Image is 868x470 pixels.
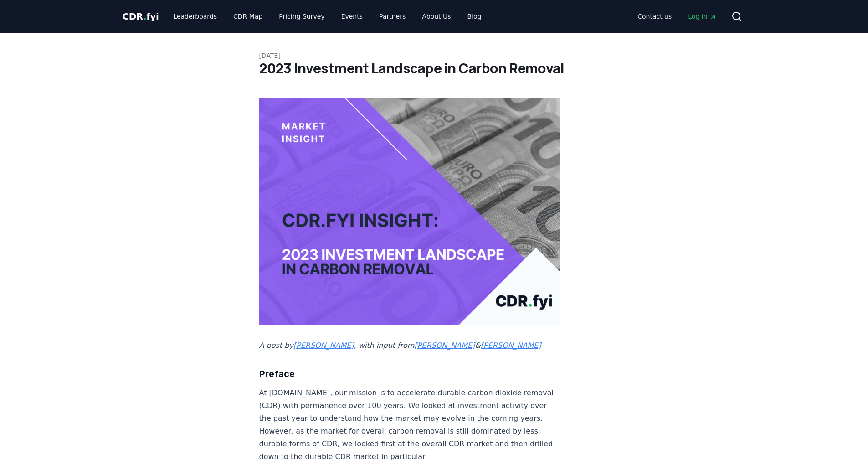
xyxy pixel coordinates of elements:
em: A post by , with input from & [259,341,541,350]
a: Log in [681,8,724,25]
h1: 2023 Investment Landscape in Carbon Removal [259,60,609,77]
a: Blog [460,8,489,25]
a: Leaderboards [166,8,224,25]
img: blog post image [259,98,561,325]
strong: Preface [259,368,295,379]
a: CDR Map [226,8,270,25]
a: Events [334,8,370,25]
span: Log in [688,12,716,21]
a: About Us [415,8,458,25]
span: . [143,11,146,22]
a: Pricing Survey [272,8,332,25]
a: CDR.fyi [123,10,159,23]
span: CDR fyi [123,11,159,22]
p: [DATE] [259,51,609,60]
nav: Main [630,8,724,25]
a: [PERSON_NAME] [293,341,354,350]
nav: Main [166,8,488,25]
p: At [DOMAIN_NAME], our mission is to accelerate durable carbon dioxide removal (CDR) with permanen... [259,387,561,463]
a: Contact us [630,8,679,25]
a: [PERSON_NAME] [414,341,475,350]
a: Partners [372,8,413,25]
a: [PERSON_NAME] [481,341,541,350]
